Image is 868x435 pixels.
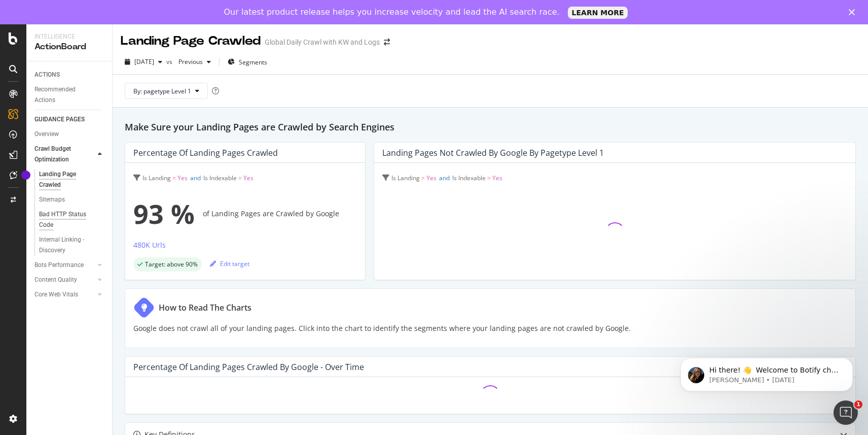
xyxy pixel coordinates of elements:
[426,174,437,182] span: Yes
[133,148,278,158] div: Percentage of Landing Pages Crawled
[121,54,166,70] button: [DATE]
[133,239,166,255] button: 480K Urls
[174,54,215,70] button: Previous
[665,337,868,408] iframe: Intercom notifications message
[34,144,95,165] a: Crawl Budget Optimization
[487,174,491,182] span: =
[34,275,77,285] div: Content Quality
[34,32,104,41] div: Intelligence
[34,84,95,106] div: Recommended Actions
[34,260,95,271] a: Bots Performance
[21,171,30,180] div: Tooltip anchor
[34,70,60,80] div: ACTIONS
[174,57,203,66] span: Previous
[34,114,105,125] a: GUIDANCE PAGES
[133,87,191,95] span: By: pagetype Level 1
[34,70,105,80] a: ACTIONS
[39,235,105,256] a: Internal Linking - Discovery
[382,148,604,158] div: Landing Pages not Crawled by Google by pagetype Level 1
[166,57,174,66] span: vs
[39,209,105,230] a: Bad HTTP Status Code
[125,83,208,99] button: By: pagetype Level 1
[210,259,249,268] div: Edit target
[239,58,267,66] span: Segments
[134,57,154,66] span: 2025 Aug. 26th
[133,193,357,234] div: of Landing Pages are Crawled by Google
[34,129,59,140] div: Overview
[34,129,105,140] a: Overview
[39,169,105,190] a: Landing Page Crawled
[145,261,198,267] span: Target: above 90%
[238,174,242,182] span: =
[224,7,560,17] div: Our latest product release helps you increase velocity and lead the AI search race.
[849,9,859,15] div: Close
[39,194,65,205] div: Sitemaps
[452,174,486,182] span: Is Indexable
[190,174,201,182] span: and
[133,240,166,250] div: 480K Urls
[439,174,450,182] span: and
[203,174,237,182] span: Is Indexable
[243,174,254,182] span: Yes
[39,169,95,190] div: Landing Page Crawled
[133,362,364,372] div: Percentage of Landing Pages Crawled by Google - Over Time
[121,32,261,50] div: Landing Page Crawled
[39,209,96,230] div: Bad HTTP Status Code
[159,302,251,314] div: How to Read The Charts
[34,275,95,285] a: Content Quality
[177,174,188,182] span: Yes
[421,174,425,182] span: =
[834,400,858,425] iframe: Intercom live chat
[34,289,78,300] div: Core Web Vitals
[172,174,176,182] span: =
[39,235,97,256] div: Internal Linking - Discovery
[854,400,862,409] span: 1
[142,174,171,182] span: Is Landing
[133,257,202,272] div: success label
[492,174,502,182] span: Yes
[224,54,271,70] button: Segments
[34,260,84,271] div: Bots Performance
[34,289,95,300] a: Core Web Vitals
[133,193,195,234] span: 93 %
[210,255,249,272] button: Edit target
[125,120,856,134] h2: Make Sure your Landing Pages are Crawled by Search Engines
[265,37,380,47] div: Global Daily Crawl with KW and Logs
[384,39,390,46] div: arrow-right-arrow-left
[133,322,631,334] p: Google does not crawl all of your landing pages. Click into the chart to identify the segments wh...
[568,7,628,19] a: LEARN MORE
[34,84,105,106] a: Recommended Actions
[34,144,87,165] div: Crawl Budget Optimization
[34,41,104,53] div: ActionBoard
[39,194,105,205] a: Sitemaps
[34,114,85,125] div: GUIDANCE PAGES
[391,174,420,182] span: Is Landing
